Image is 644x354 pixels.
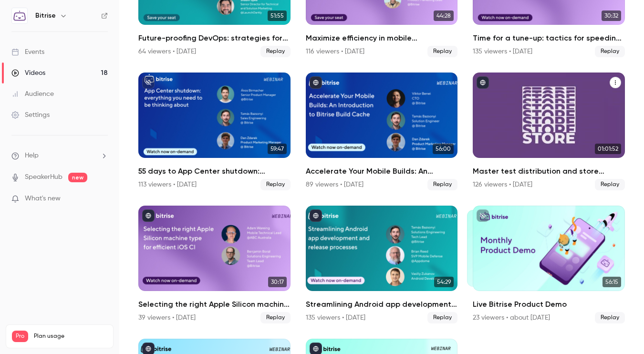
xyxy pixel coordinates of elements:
[595,179,625,190] span: Replay
[138,73,291,190] a: 59:4755 days to App Center shutdown: everything you need to be thinking about113 viewers • [DATE]...
[260,179,291,190] span: Replay
[11,89,54,99] div: Audience
[434,10,454,21] span: 44:28
[260,46,291,57] span: Replay
[434,277,454,287] span: 54:29
[25,172,62,182] a: SpeakerHub
[306,166,458,177] h2: Accelerate Your Mobile Builds: An Introduction to Bitrise Build Cache
[473,180,532,189] div: 126 viewers • [DATE]
[12,331,28,342] span: Pro
[306,299,458,310] h2: Streamlining Android app development and release processes
[138,180,197,189] div: 113 viewers • [DATE]
[473,313,550,323] div: 23 viewers • about [DATE]
[268,144,287,154] span: 59:47
[427,312,457,323] span: Replay
[142,76,155,89] button: unpublished
[473,73,625,190] li: Master test distribution and store releases: Navigating App Center's Shutdown
[306,180,364,189] div: 89 viewers • [DATE]
[473,47,532,56] div: 135 viewers • [DATE]
[477,76,489,89] button: published
[473,206,625,323] li: Live Bitrise Product Demo
[306,206,458,323] a: 54:29Streamlining Android app development and release processes135 viewers • [DATE]Replay
[306,47,364,56] div: 116 viewers • [DATE]
[473,299,625,310] h2: Live Bitrise Product Demo
[138,299,291,310] h2: Selecting the right Apple Silicon machine type for efficient iOS CI
[595,312,625,323] span: Replay
[427,46,457,57] span: Replay
[142,209,155,222] button: published
[595,46,625,57] span: Replay
[306,32,458,44] h2: Maximize efficiency in mobile development with expert CI/CD strategies
[310,76,322,89] button: published
[138,32,291,44] h2: Future-proofing DevOps: strategies for 2025 and beyond
[138,206,291,323] li: Selecting the right Apple Silicon machine type for efficient iOS CI
[35,11,56,21] h6: Bitrise
[138,73,291,190] li: 55 days to App Center shutdown: everything you need to be thinking about
[138,47,196,56] div: 64 viewers • [DATE]
[12,8,27,23] img: Bitrise
[138,313,196,323] div: 39 viewers • [DATE]
[310,209,322,222] button: published
[473,32,625,44] h2: Time for a tune-up: tactics for speeding up iOS continuous integration
[138,166,291,177] h2: 55 days to App Center shutdown: everything you need to be thinking about
[427,179,457,190] span: Replay
[473,73,625,190] a: 01:01:52Master test distribution and store releases: Navigating App Center's Shutdown126 viewers ...
[602,277,621,287] span: 56:15
[11,47,44,57] div: Events
[11,68,45,78] div: Videos
[138,206,291,323] a: 30:17Selecting the right Apple Silicon machine type for efficient iOS CI39 viewers • [DATE]Replay
[477,209,489,222] button: unpublished
[68,173,87,182] span: new
[260,312,291,323] span: Replay
[306,313,365,323] div: 135 viewers • [DATE]
[25,151,39,161] span: Help
[34,333,107,340] span: Plan usage
[268,277,287,287] span: 30:17
[268,10,287,21] span: 51:55
[11,110,50,120] div: Settings
[433,144,454,154] span: 56:00
[11,151,108,161] li: help-dropdown-opener
[25,194,61,204] span: What's new
[306,73,458,190] li: Accelerate Your Mobile Builds: An Introduction to Bitrise Build Cache
[473,206,625,323] a: 56:1556:15Live Bitrise Product Demo23 viewers • about [DATE]Replay
[306,206,458,323] li: Streamlining Android app development and release processes
[306,73,458,190] a: 56:00Accelerate Your Mobile Builds: An Introduction to Bitrise Build Cache89 viewers • [DATE]Replay
[595,144,621,154] span: 01:01:52
[473,166,625,177] h2: Master test distribution and store releases: Navigating App Center's Shutdown
[602,10,621,21] span: 30:32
